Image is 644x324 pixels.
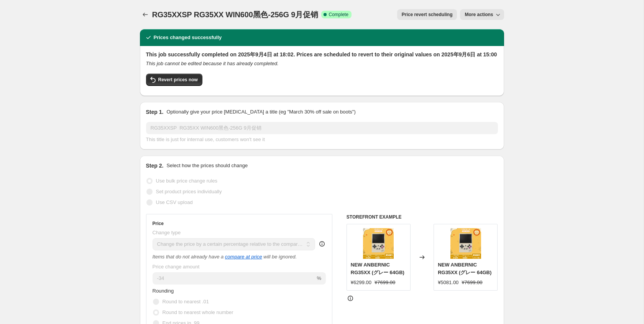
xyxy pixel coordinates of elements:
[156,178,217,184] span: Use bulk price change rules
[460,9,504,20] button: More actions
[154,34,222,41] h2: Prices changed successfully
[317,275,321,281] span: %
[146,74,202,86] button: Revert prices now
[153,288,174,294] span: Rounding
[351,279,371,286] div: ¥6299.00
[318,240,326,248] div: help
[146,137,265,142] span: This title is just for internal use, customers won't see it
[462,279,482,286] strike: ¥7699.00
[375,279,395,286] strike: ¥7699.00
[153,230,181,235] span: Change type
[363,228,394,259] img: 35XX_041456ad-3383-4aa3-b8b2-75eb0b0a7d11_80x.jpg
[156,199,193,205] span: Use CSV upload
[329,12,348,18] span: Complete
[146,108,164,116] h2: Step 1.
[402,12,453,18] span: Price revert scheduling
[166,108,355,116] p: Optionally give your price [MEDICAL_DATA] a title (eg "March 30% off sale on boots")
[465,12,493,18] span: More actions
[163,299,209,304] span: Round to nearest .01
[351,262,404,275] span: NEW ANBERNIC RG35XX (グレー 64GB)
[146,162,164,169] h2: Step 2.
[146,122,498,134] input: 30% off holiday sale
[163,309,233,315] span: Round to nearest whole number
[263,254,297,260] i: will be ignored.
[153,264,200,270] span: Price change amount
[153,272,315,285] input: -20
[140,9,151,20] button: Price change jobs
[450,228,481,259] img: 35XX_041456ad-3383-4aa3-b8b2-75eb0b0a7d11_80x.jpg
[438,279,458,286] div: ¥5081.00
[438,262,491,275] span: NEW ANBERNIC RG35XX (グレー 64GB)
[158,77,198,83] span: Revert prices now
[153,254,224,260] i: Items that do not already have a
[146,51,498,58] h2: This job successfully completed on 2025年9月4日 at 18:02. Prices are scheduled to revert to their or...
[156,189,222,194] span: Set product prices individually
[153,220,164,227] h3: Price
[166,162,248,169] p: Select how the prices should change
[152,10,318,19] span: RG35XXSP RG35XX WIN600黑色-256G 9月促销
[347,214,498,220] h6: STOREFRONT EXAMPLE
[397,9,457,20] button: Price revert scheduling
[146,61,279,66] i: This job cannot be edited because it has already completed.
[225,254,262,260] button: compare at price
